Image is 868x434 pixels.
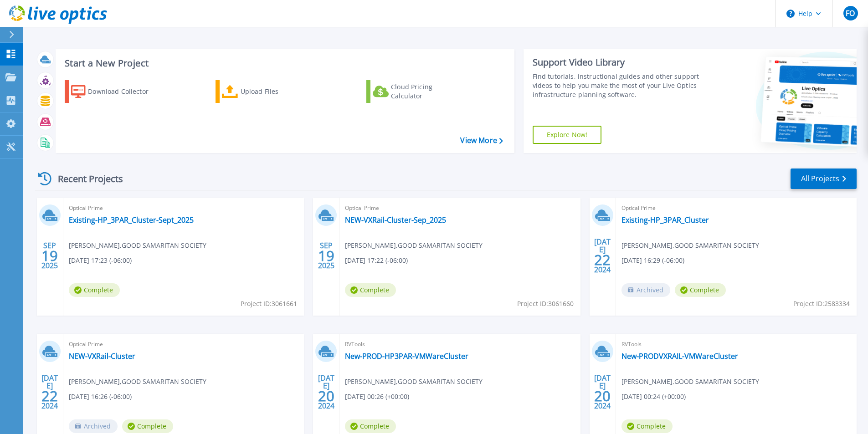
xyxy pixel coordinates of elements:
span: Project ID: 3061661 [241,299,297,309]
span: Optical Prime [69,203,298,213]
span: Complete [621,419,673,433]
span: [DATE] 16:26 (-06:00) [69,392,132,402]
span: Optical Prime [345,203,575,213]
span: [PERSON_NAME] , GOOD SAMARITAN SOCIETY [345,240,483,250]
span: 20 [318,392,334,400]
span: Project ID: 3061660 [517,299,574,309]
span: 19 [318,252,334,260]
span: 22 [41,392,58,400]
div: Recent Projects [35,168,135,190]
a: Upload Files [216,80,317,103]
a: Cloud Pricing Calculator [366,80,468,103]
span: Complete [345,419,396,433]
span: [PERSON_NAME] , GOOD SAMARITAN SOCIETY [621,377,759,387]
div: Find tutorials, instructional guides and other support videos to help you make the most of your L... [533,72,703,99]
div: [DATE] 2024 [594,239,611,272]
div: [DATE] 2024 [41,375,58,408]
div: SEP 2025 [41,239,58,272]
span: Complete [345,283,396,297]
span: Optical Prime [69,339,298,349]
span: [DATE] 00:26 (+00:00) [345,392,409,402]
a: Explore Now! [533,126,602,144]
span: RVTools [345,339,575,349]
span: Archived [69,419,118,433]
span: 20 [594,392,611,400]
span: [DATE] 00:24 (+00:00) [621,392,686,402]
a: Existing-HP_3PAR_Cluster [621,215,709,225]
a: NEW-VXRail-Cluster-Sep_2025 [345,215,446,225]
a: Download Collector [65,80,166,103]
div: [DATE] 2024 [318,375,335,408]
span: [PERSON_NAME] , GOOD SAMARITAN SOCIETY [621,240,759,250]
span: Archived [621,283,670,297]
div: Upload Files [241,82,313,101]
span: [DATE] 17:22 (-06:00) [345,255,408,266]
span: Complete [122,419,173,433]
span: [PERSON_NAME] , GOOD SAMARITAN SOCIETY [69,240,206,250]
div: Download Collector [88,82,161,101]
div: Cloud Pricing Calculator [391,82,464,101]
span: FO [846,10,855,17]
a: View More [460,136,503,145]
span: [DATE] 17:23 (-06:00) [69,255,132,266]
a: Existing-HP_3PAR_Cluster-Sept_2025 [69,215,194,225]
a: NEW-VXRail-Cluster [69,352,135,361]
a: New-PROD-HP3PAR-VMWareCluster [345,352,468,361]
span: Complete [69,283,120,297]
span: 22 [594,256,611,264]
div: [DATE] 2024 [594,375,611,408]
div: Support Video Library [533,56,703,68]
span: [PERSON_NAME] , GOOD SAMARITAN SOCIETY [345,377,483,387]
span: [PERSON_NAME] , GOOD SAMARITAN SOCIETY [69,377,206,387]
h3: Start a New Project [65,58,503,68]
div: SEP 2025 [318,239,335,272]
span: Optical Prime [621,203,851,213]
span: [DATE] 16:29 (-06:00) [621,255,684,266]
a: All Projects [791,168,857,189]
a: New-PRODVXRAIL-VMWareCluster [621,352,738,361]
span: Project ID: 2583334 [793,299,850,309]
span: 19 [41,252,58,260]
span: RVTools [621,339,851,349]
span: Complete [675,283,726,297]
